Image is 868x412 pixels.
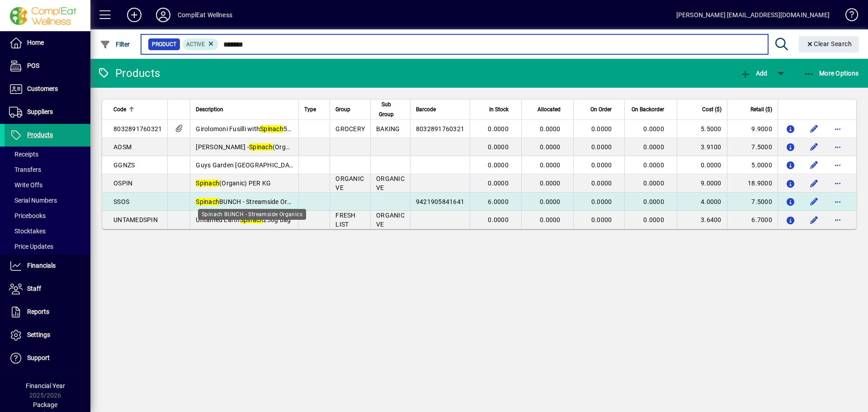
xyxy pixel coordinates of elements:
[335,175,364,191] span: ORGANIC VE
[198,209,306,220] div: Spinach BUNCH - Streamside Organics
[727,120,778,138] td: 9.9000
[5,193,90,208] a: Serial Numbers
[5,347,90,369] a: Support
[335,212,355,228] span: FRESH LIST
[727,174,778,193] td: 18.9000
[27,262,56,269] span: Financials
[249,143,273,151] em: Spinach
[591,161,612,169] span: 0.0000
[196,143,331,151] span: [PERSON_NAME] - (Organic) 175g BAG
[677,120,727,138] td: 5.5000
[727,156,778,174] td: 5.0000
[527,104,569,114] div: Allocated
[643,143,664,151] span: 0.0000
[113,161,135,169] span: GGNZS
[591,125,612,133] span: 0.0000
[5,55,90,77] a: POS
[738,65,769,81] button: Add
[376,99,405,119] div: Sub Group
[839,2,857,31] a: Knowledge Base
[196,198,307,205] span: BUNCH - Streamside Organics
[488,161,509,169] span: 0.0000
[304,104,316,114] span: Type
[750,104,772,114] span: Retail ($)
[298,161,322,169] em: Spinach
[196,216,291,223] span: Untamed Earth 250g bag
[9,212,46,219] span: Pricebooks
[643,216,664,223] span: 0.0000
[702,104,722,114] span: Cost ($)
[830,213,845,227] button: More options
[727,211,778,229] td: 6.7000
[830,140,845,154] button: More options
[630,104,672,114] div: On Backorder
[27,62,39,69] span: POS
[33,401,57,408] span: Package
[100,41,130,48] span: Filter
[9,243,53,250] span: Price Updates
[240,216,264,223] em: Spinach
[5,223,90,239] a: Stocktakes
[9,151,38,158] span: Receipts
[807,122,821,136] button: Edit
[5,32,90,54] a: Home
[5,255,90,277] a: Financials
[677,156,727,174] td: 0.0000
[643,161,664,169] span: 0.0000
[26,382,65,389] span: Financial Year
[416,125,464,133] span: 8032891760321
[27,39,44,46] span: Home
[196,104,223,114] span: Description
[27,108,53,115] span: Suppliers
[804,70,859,77] span: More Options
[416,104,464,114] div: Barcode
[9,181,42,189] span: Write Offs
[5,78,90,100] a: Customers
[643,125,664,133] span: 0.0000
[476,104,517,114] div: In Stock
[5,147,90,162] a: Receipts
[540,198,561,205] span: 0.0000
[538,104,561,114] span: Allocated
[807,140,821,154] button: Edit
[113,198,129,205] span: SSOS
[196,180,271,187] span: (Organic) PER KG
[27,131,53,138] span: Products
[488,216,509,223] span: 0.0000
[5,239,90,254] a: Price Updates
[152,40,176,49] span: Product
[540,180,561,187] span: 0.0000
[27,85,58,92] span: Customers
[196,161,336,169] span: Guys Garden [GEOGRAPHIC_DATA] 250g
[120,7,149,23] button: Add
[643,180,664,187] span: 0.0000
[806,40,852,47] span: Clear Search
[9,166,41,173] span: Transfers
[540,216,561,223] span: 0.0000
[196,125,298,133] span: Girolomoni Fusilli with 500g
[807,176,821,190] button: Edit
[149,7,178,23] button: Profile
[830,122,845,136] button: More options
[488,198,509,205] span: 6.0000
[5,324,90,346] a: Settings
[5,208,90,223] a: Pricebooks
[488,143,509,151] span: 0.0000
[335,104,365,114] div: Group
[196,104,293,114] div: Description
[9,227,46,235] span: Stocktakes
[416,198,464,205] span: 9421905841641
[335,104,350,114] span: Group
[376,125,400,133] span: BAKING
[727,138,778,156] td: 7.5000
[376,99,396,119] span: Sub Group
[260,125,283,133] em: Spinach
[643,198,664,205] span: 0.0000
[676,8,830,22] div: [PERSON_NAME] [EMAIL_ADDRESS][DOMAIN_NAME]
[113,125,162,133] span: 8032891760321
[113,216,158,223] span: UNTAMEDSPIN
[807,158,821,172] button: Edit
[727,193,778,211] td: 7.5000
[9,197,57,204] span: Serial Numbers
[830,194,845,209] button: More options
